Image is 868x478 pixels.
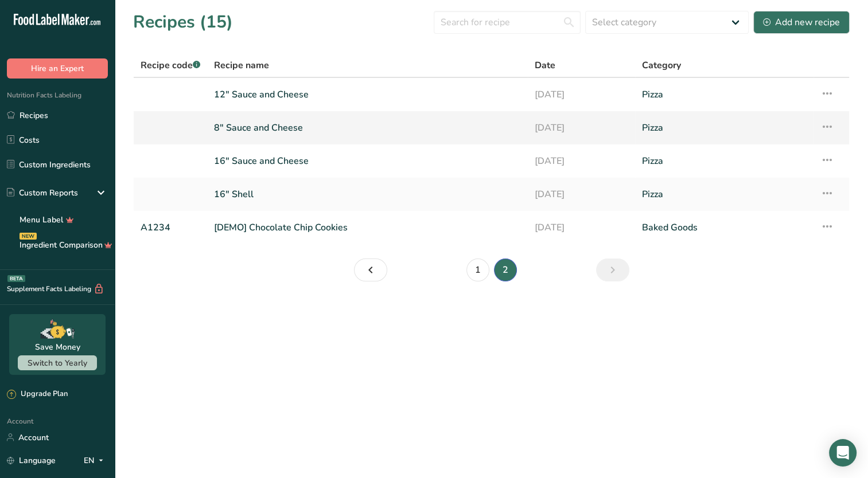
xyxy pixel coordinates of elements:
[596,258,629,281] a: Page 3.
[434,11,581,34] input: Search for recipe
[28,358,87,369] span: Switch to Yearly
[535,182,628,206] a: [DATE]
[214,216,521,240] a: [DEMO] Chocolate Chip Cookies
[7,450,56,471] a: Language
[84,453,108,467] div: EN
[466,258,489,281] a: Page 1.
[214,116,521,140] a: 8" Sauce and Cheese
[642,149,807,173] a: Pizza
[133,9,233,35] h1: Recipes (15)
[642,182,807,206] a: Pizza
[7,58,108,79] button: Hire an Expert
[7,275,25,282] div: BETA
[354,258,387,281] a: Page 1.
[763,15,840,29] div: Add new recipe
[214,83,521,107] a: 12" Sauce and Cheese
[141,216,200,240] a: A1234
[214,182,521,206] a: 16" Shell
[214,149,521,173] a: 16" Sauce and Cheese
[642,216,807,240] a: Baked Goods
[535,216,628,240] a: [DATE]
[7,389,68,400] div: Upgrade Plan
[642,58,681,72] span: Category
[141,59,200,72] span: Recipe code
[535,116,628,140] a: [DATE]
[214,58,269,72] span: Recipe name
[35,341,80,353] div: Save Money
[18,355,97,370] button: Switch to Yearly
[642,83,807,107] a: Pizza
[829,439,857,467] div: Open Intercom Messenger
[642,116,807,140] a: Pizza
[7,187,78,199] div: Custom Reports
[20,233,37,240] div: NEW
[753,11,850,34] button: Add new recipe
[535,149,628,173] a: [DATE]
[535,83,628,107] a: [DATE]
[535,58,555,72] span: Date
